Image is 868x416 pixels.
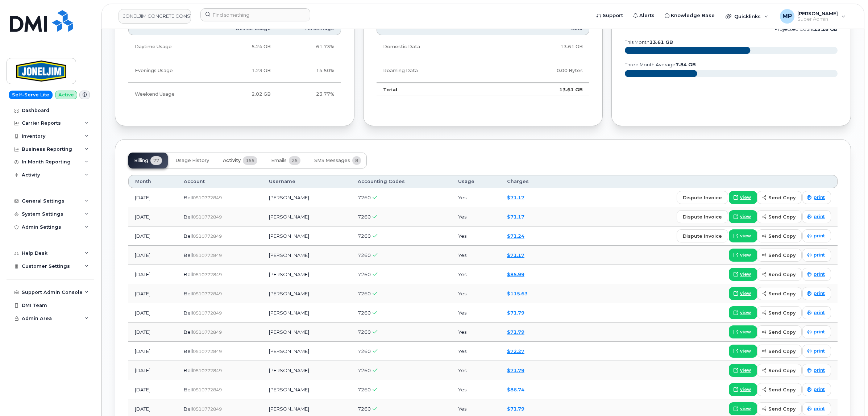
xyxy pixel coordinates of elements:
a: Alerts [628,8,660,23]
td: 23.77% [277,83,341,106]
span: 8 [352,156,361,165]
span: Emails [271,158,287,163]
td: [DATE] [128,303,177,323]
button: dispute invoice [677,191,728,204]
span: view [740,194,751,201]
a: $85.99 [507,271,524,277]
a: print [802,210,831,223]
span: print [814,252,825,258]
a: Knowledge Base [660,8,720,23]
a: $71.17 [507,214,524,220]
span: send copy [768,233,796,240]
span: 0510772849 [193,329,222,335]
span: [PERSON_NAME] [797,11,838,16]
td: [DATE] [128,323,177,342]
span: 0510772849 [193,406,222,412]
span: 0510772849 [193,310,222,316]
button: dispute invoice [677,229,728,242]
a: print [802,268,831,281]
td: [DATE] [128,265,177,284]
td: 5.24 GB [207,35,277,59]
td: [PERSON_NAME] [262,380,351,399]
text: projected count [774,26,838,32]
span: Support [603,12,623,19]
span: 7260 [358,271,371,277]
span: send copy [768,194,796,201]
span: Bell [184,367,193,373]
a: print [802,402,831,415]
td: Evenings Usage [128,59,207,83]
button: send copy [757,402,802,415]
tspan: 23.28 GB [814,26,838,32]
a: print [802,345,831,358]
td: Yes [452,207,501,226]
button: send copy [757,249,802,262]
td: Yes [452,361,501,380]
td: [PERSON_NAME] [262,284,351,303]
td: Yes [452,284,501,303]
a: print [802,191,831,204]
span: view [740,329,751,335]
span: Bell [184,252,193,258]
a: $71.79 [507,329,524,335]
span: 0510772849 [193,233,222,239]
span: dispute invoice [683,233,722,240]
a: print [802,287,831,300]
button: send copy [757,268,802,281]
td: [DATE] [128,246,177,265]
td: Yes [452,265,501,284]
span: send copy [768,329,796,336]
a: view [729,268,757,281]
span: Bell [184,233,193,239]
span: 0510772849 [193,291,222,296]
td: 61.73% [277,35,341,59]
span: send copy [768,252,796,259]
span: 7260 [358,291,371,296]
span: print [814,233,825,239]
td: [DATE] [128,188,177,207]
tr: Weekdays from 6:00pm to 8:00am [128,59,341,83]
span: Bell [184,348,193,354]
a: $71.79 [507,406,524,412]
a: print [802,306,831,319]
input: Find something... [200,8,310,21]
td: [PERSON_NAME] [262,226,351,246]
th: Accounting Codes [351,175,452,188]
span: print [814,329,825,335]
span: 0510772849 [193,253,222,258]
a: view [729,345,757,358]
span: print [814,194,825,201]
span: SMS Messages [314,158,350,163]
span: view [740,233,751,239]
span: 0510772849 [193,368,222,373]
td: 1.23 GB [207,59,277,83]
a: Support [591,8,628,23]
td: Daytime Usage [128,35,207,59]
button: send copy [757,364,802,377]
span: send copy [768,367,796,374]
td: [PERSON_NAME] [262,265,351,284]
td: Yes [452,303,501,323]
a: view [729,210,757,223]
span: Bell [184,271,193,277]
tspan: 13.61 GB [649,39,673,45]
span: 7260 [358,329,371,335]
span: print [814,309,825,316]
span: 7260 [358,348,371,354]
span: 0510772849 [193,272,222,277]
th: Username [262,175,351,188]
text: three month average [624,62,696,67]
button: send copy [757,287,802,300]
th: Month [128,175,177,188]
td: [DATE] [128,207,177,226]
td: [PERSON_NAME] [262,207,351,226]
span: Bell [184,214,193,220]
span: Activity [223,158,241,163]
td: [PERSON_NAME] [262,303,351,323]
td: Yes [452,246,501,265]
button: send copy [757,345,802,358]
a: $115.63 [507,291,528,296]
a: $71.79 [507,367,524,373]
span: Bell [184,406,193,412]
span: print [814,386,825,393]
